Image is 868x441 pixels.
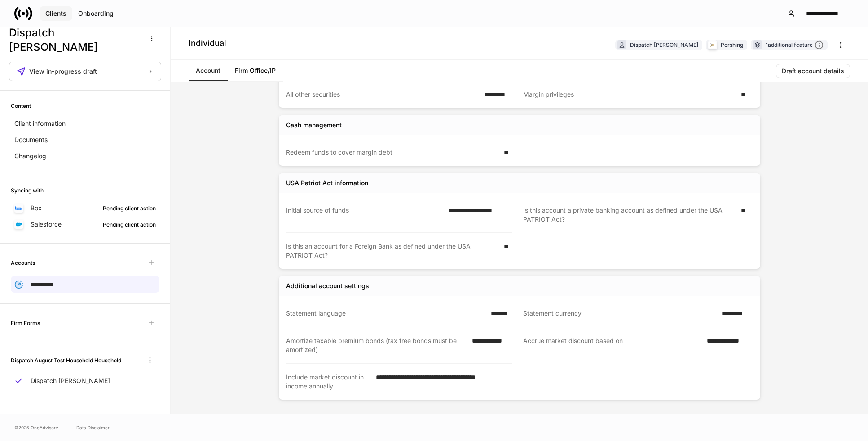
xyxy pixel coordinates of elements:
div: Amortize taxable premium bonds (tax free bonds must be amortized) [286,336,467,354]
button: Clients [40,6,72,21]
div: Pending client action [103,220,156,229]
a: Changelog [11,148,159,164]
a: SalesforcePending client action [11,216,159,232]
span: View in-progress draft [29,68,97,75]
h6: Firm Forms [11,319,40,327]
div: Cash management [286,120,342,129]
h3: Dispatch [PERSON_NAME] [9,26,139,54]
a: Client information [11,116,159,132]
span: © 2025 OneAdvisory [14,424,58,431]
a: Dispatch [PERSON_NAME] [11,373,159,389]
div: 1 additional feature [766,40,824,50]
div: Dispatch [PERSON_NAME] [630,40,698,49]
a: Documents [11,132,159,148]
div: Redeem funds to cover margin debt [286,148,498,157]
button: View in-progress draft [9,62,161,81]
div: Is this account a private banking account as defined under the USA PATRIOT Act? [523,206,736,224]
a: Firm Office/IP [228,60,283,81]
h6: Dispatch August Test Household Household [11,356,121,365]
div: Onboarding [78,10,114,17]
div: USA Patriot Act information [286,178,368,187]
p: Documents [14,135,48,144]
p: Changelog [14,151,46,160]
button: Onboarding [72,6,119,21]
div: Clients [45,10,66,17]
p: Dispatch [PERSON_NAME] [31,376,110,385]
div: Margin privileges [523,90,736,99]
h6: Syncing with [11,186,44,195]
img: oYqM9ojoZLfzCHUefNbBcWHcyDPbQKagtYciMC8pFl3iZXy3dU33Uwy+706y+0q2uJ1ghNQf2OIHrSh50tUd9HaB5oMc62p0G... [15,206,22,210]
a: BoxPending client action [11,200,159,216]
a: Data Disclaimer [76,424,110,431]
p: Client information [14,119,66,128]
p: Box [31,204,42,213]
div: Is this an account for a Foreign Bank as defined under the USA PATRIOT Act? [286,242,498,260]
h4: Individual [189,38,226,49]
div: Initial source of funds [286,206,444,223]
a: Account [189,60,228,81]
h6: Content [11,102,31,110]
div: All other securities [286,90,479,99]
div: Accrue market discount based on [523,336,701,355]
div: Include market discount in income annually [286,373,371,391]
div: Pending client action [103,204,156,213]
div: Pershing [721,40,743,49]
div: Statement currency [523,309,716,318]
button: Draft account details [776,64,850,78]
div: Draft account details [782,68,844,74]
div: Statement language [286,309,485,318]
p: Salesforce [31,220,62,229]
span: Unavailable with outstanding requests for information [143,254,159,271]
h6: Accounts [11,258,35,267]
div: Additional account settings [286,281,369,290]
span: Unavailable with outstanding requests for information [143,315,159,331]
